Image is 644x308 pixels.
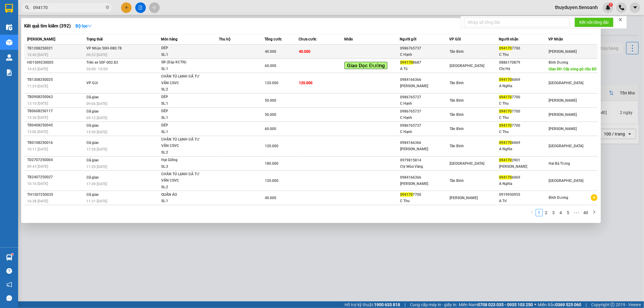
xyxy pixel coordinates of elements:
[400,198,449,204] div: C Thu
[87,165,107,169] span: 11:20 [DATE]
[265,196,276,200] span: 40.000
[450,98,464,103] span: Tân Bình
[400,37,417,41] span: Người gửi
[550,209,557,216] a: 3
[499,94,548,100] div: 7700
[450,196,478,200] span: [PERSON_NAME]
[161,129,207,135] div: SL: 1
[400,129,449,135] div: C Hạnh
[87,102,107,106] span: 09:06 [DATE]
[400,157,449,164] div: 0979815814
[549,67,597,71] span: Giao DĐ: Cây xăng gò đậu BD
[557,209,565,216] li: 4
[549,98,577,103] span: [PERSON_NAME]
[265,49,276,54] span: 40.000
[549,60,568,65] span: Bình Dương
[499,140,548,146] div: 6069
[400,108,449,115] div: 0986765737
[161,45,207,52] div: DÉP
[71,21,97,31] button: Bộ lọcdown
[450,127,464,131] span: Tân Bình
[161,149,207,156] div: SL: 2
[618,17,623,22] span: close
[27,45,85,52] div: TB1208250021
[400,115,449,121] div: C Hạnh
[499,52,548,58] div: C Thu
[106,5,109,9] span: close-circle
[27,140,85,146] div: TB0108250016
[549,195,568,200] span: Bình Dương
[265,127,276,131] span: 60.000
[400,164,449,170] div: Cty Mùa Vàng
[565,209,572,216] li: 5
[161,100,207,107] div: SL: 1
[299,81,312,85] span: 120.000
[161,108,207,115] div: DÉP
[265,144,278,148] span: 120.000
[499,123,512,128] span: 094170
[33,4,104,11] input: Tìm tên, số ĐT hoặc mã đơn
[6,268,12,274] span: question-circle
[27,59,85,66] div: HD1509230005
[87,147,107,151] span: 17:28 [DATE]
[161,192,207,198] div: QUẦN ÁO
[6,69,12,76] img: solution-icon
[27,130,48,134] span: 13:06 [DATE]
[400,140,449,146] div: 0984166366
[161,198,207,205] div: SL: 1
[548,37,563,41] span: VP Nhận
[499,115,548,121] div: C Thu
[450,179,464,183] span: Tân Bình
[499,174,548,181] div: 6069
[565,209,572,216] a: 5
[400,192,449,198] div: 7700
[549,179,583,183] span: [GEOGRAPHIC_DATA]
[87,53,107,57] span: 08:53 [DATE]
[265,179,278,183] span: 120.000
[25,5,29,10] span: search
[450,81,464,85] span: Tân Bình
[549,81,583,85] span: [GEOGRAPHIC_DATA]
[161,164,207,170] div: SL: 3
[549,161,570,166] span: Hai Bà Trưng
[87,175,99,179] span: Đã giao
[87,192,99,197] span: Đã giao
[27,53,48,57] span: 10:40 [DATE]
[499,198,548,204] div: A Trí
[27,192,85,198] div: TH1507250035
[161,171,207,184] div: CHÂN TỦ LẠNH ĐÃ TƯ VẤN CSVC
[530,210,534,214] span: left
[161,122,207,129] div: DÉP
[499,100,548,107] div: C Thu
[572,209,582,216] li: Next 5 Pages
[344,37,353,41] span: Nhãn
[549,144,583,148] span: [GEOGRAPHIC_DATA]
[591,209,598,216] li: Next Page
[6,254,12,261] img: warehouse-icon
[400,192,413,197] span: 094170
[499,66,548,72] div: Chị Hà
[400,45,449,52] div: 0986765737
[27,84,48,88] span: 11:24 [DATE]
[536,209,543,216] a: 1
[499,192,548,198] div: 0919950955
[75,24,92,28] strong: Bộ lọc
[543,209,550,216] a: 2
[265,81,278,85] span: 120.000
[499,129,548,135] div: C Thu
[499,157,548,164] div: 2901
[582,209,591,216] li: 40
[572,209,582,216] span: •••
[265,98,276,103] span: 50.000
[549,49,577,54] span: [PERSON_NAME]
[161,86,207,93] div: SL: 2
[87,123,99,128] span: Đã giao
[87,199,107,203] span: 11:31 [DATE]
[550,209,557,216] li: 3
[536,209,543,216] li: 1
[499,95,512,99] span: 094170
[161,52,207,58] div: SL: 1
[27,122,85,129] div: TB0408250045
[549,127,577,131] span: [PERSON_NAME]
[549,113,577,117] span: [PERSON_NAME]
